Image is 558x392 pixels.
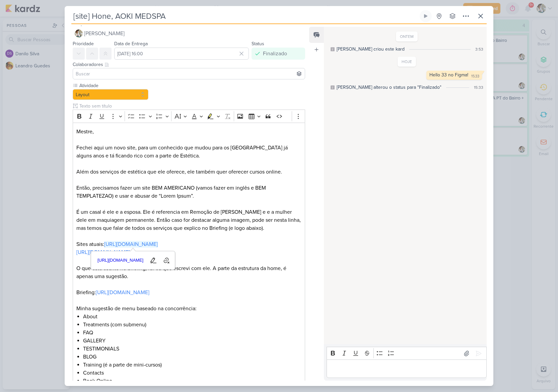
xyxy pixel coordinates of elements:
div: Editor editing area: main [327,360,487,378]
li: About [83,313,301,321]
div: Este log é visível à todos no kard [331,47,335,51]
div: Finalizado [263,50,287,58]
p: Mestre, [76,128,301,136]
input: Select a date [114,48,249,60]
label: Status [252,41,264,47]
p: Sites atuais: [76,240,301,248]
div: 15:33 [474,84,483,90]
label: Prioridade [73,41,94,47]
div: Hello 33 no Figma! [429,72,468,78]
a: [URL][DOMAIN_NAME] [95,255,146,266]
button: [PERSON_NAME] [73,27,305,40]
div: Editor toolbar [73,110,305,123]
div: Editor toolbar [327,347,487,360]
p: O que está escrito no briefing, fui eu que escrevi com ele. A parte da estrutura da home, é apena... [76,264,301,280]
li: TESTIMONIALS [83,345,301,353]
p: Então, precisamos fazer um site BEM AMERICANO (vamos fazer em inglês e BEM TEMPLATEZAO) e usar e ... [76,184,301,200]
div: Este log é visível à todos no kard [331,85,335,89]
li: Book Online [83,377,301,385]
div: Colaboradores [73,61,305,68]
label: Atividade [79,82,148,89]
input: Kard Sem Título [71,10,418,22]
a: [URL][DOMAIN_NAME] [104,241,158,248]
p: Além dos serviços de estética que ele oferece, ele também quer oferecer cursos online. [76,168,301,176]
li: Treatments (com submenu) [83,321,301,329]
img: Raphael Simas [75,29,83,38]
div: Ligar relógio [423,13,428,19]
div: 3:53 [475,46,483,52]
p: É um casal é ele e a esposa. Ele é referencia em Remoção de [PERSON_NAME] e e a mulher dele em ma... [76,208,301,232]
p: Fechei aqui um novo site, para um conhecido que mudou para os [GEOGRAPHIC_DATA] já alguns anos e ... [76,144,301,160]
li: FAQ [83,329,301,337]
label: Data de Entrega [114,41,148,47]
div: 15:33 [471,74,479,79]
a: [URL][DOMAIN_NAME] [96,289,149,296]
li: Training (é a parte de mini-cursos) [83,361,301,369]
button: Finalizado [252,48,305,60]
button: Layout [73,89,148,100]
li: BLOG [83,353,301,361]
a: [URL][DOMAIN_NAME] [76,249,130,256]
input: Texto sem título [78,103,305,110]
li: Contacts [83,369,301,377]
input: Buscar [74,70,303,78]
li: GALLERY [83,337,301,345]
span: [PERSON_NAME] [84,29,125,38]
p: Briefing: [76,288,301,297]
span: [URL][DOMAIN_NAME] [95,256,146,264]
div: Leandro criou este kard [337,46,405,53]
p: Minha sugestão de menu baseado na concorrência: [76,305,301,313]
div: Raphael alterou o status para "Finalizado" [337,84,441,91]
